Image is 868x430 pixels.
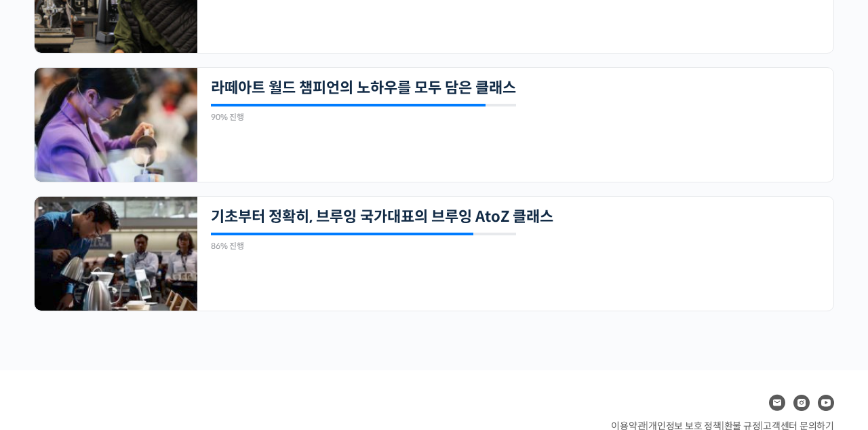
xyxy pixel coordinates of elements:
span: 설정 [210,338,226,349]
a: 홈 [4,317,90,351]
a: 설정 [175,317,260,351]
a: 라떼아트 월드 챔피언의 노하우를 모두 담은 클래스 [211,79,698,97]
div: 90% 진행 [211,113,516,121]
a: 대화 [90,317,175,351]
a: 기초부터 정확히, 브루잉 국가대표의 브루잉 AtoZ 클래스 [211,208,698,226]
div: 86% 진행 [211,242,516,250]
span: 대화 [124,338,140,349]
span: 홈 [43,338,51,349]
